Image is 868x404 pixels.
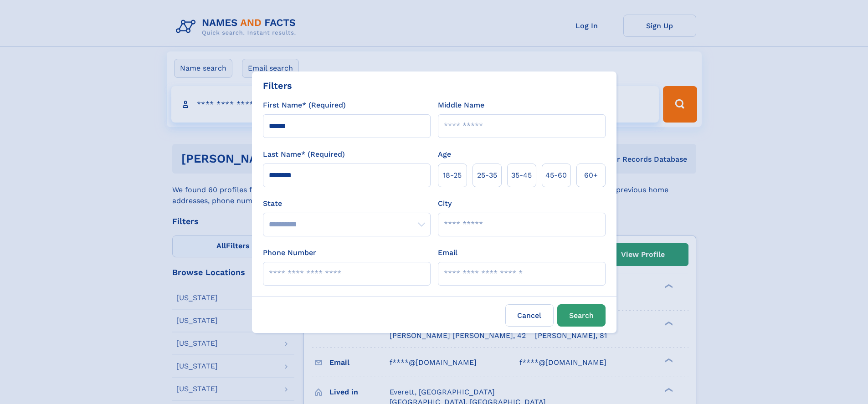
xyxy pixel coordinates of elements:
button: Search [557,304,606,327]
label: Phone Number [263,247,316,258]
label: State [263,198,431,209]
span: 35‑45 [511,170,532,181]
label: Age [438,149,451,160]
label: Email [438,247,457,258]
span: 60+ [584,170,598,181]
label: Middle Name [438,100,484,111]
span: 45‑60 [545,170,567,181]
span: 25‑35 [477,170,497,181]
span: 18‑25 [443,170,462,181]
label: First Name* (Required) [263,100,346,111]
div: Filters [263,79,292,92]
label: Last Name* (Required) [263,149,345,160]
label: City [438,198,452,209]
label: Cancel [505,304,554,327]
